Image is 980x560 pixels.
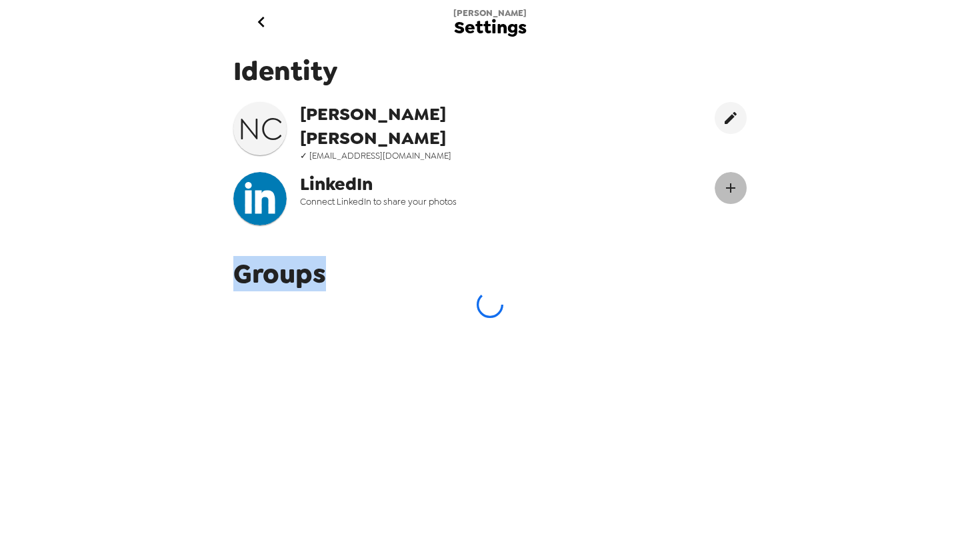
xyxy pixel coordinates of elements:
[300,102,569,150] span: [PERSON_NAME] [PERSON_NAME]
[300,150,569,161] span: ✓ [EMAIL_ADDRESS][DOMAIN_NAME]
[233,110,287,147] h3: N C
[233,172,287,225] img: headshotImg
[233,53,747,89] span: Identity
[715,172,747,204] button: Connect LinekdIn
[715,102,747,134] button: edit
[454,19,527,37] span: Settings
[300,172,569,196] span: LinkedIn
[453,7,527,19] span: [PERSON_NAME]
[233,256,326,291] span: Groups
[300,196,569,207] span: Connect LinkedIn to share your photos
